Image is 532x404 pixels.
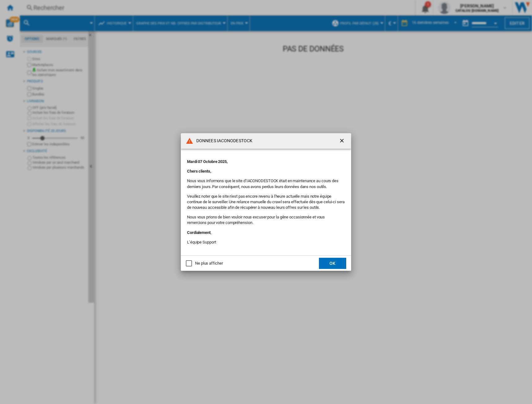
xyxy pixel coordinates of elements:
[187,169,211,173] b: Chers clients,
[187,239,345,245] p: L’équipe Support
[339,138,346,145] ng-md-icon: getI18NText('BUTTONS.CLOSE_DIALOG')
[187,230,345,235] p: ,
[193,138,252,144] h4: DONNEES IACONODESTOCK
[187,214,345,226] p: Nous vous prions de bien vouloir nous excuser pour la gêne occasionnée et vous remercions pour vo...
[187,230,211,235] b: Cordialement
[187,194,345,211] p: Veuillez noter que le site n'est pas encore revenu à l'heure actuelle mais notre équipe continue ...
[187,159,228,164] b: Mardi 07 Octobre 2025,
[186,260,223,266] md-checkbox: Ne plus afficher
[336,135,349,147] button: getI18NText('BUTTONS.CLOSE_DIALOG')
[187,178,345,189] p: Nous vous informons que le site d’IACONODESTOCK était en maintenance au cours des derniers jours....
[319,258,346,269] button: OK
[195,261,223,266] div: Ne plus afficher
